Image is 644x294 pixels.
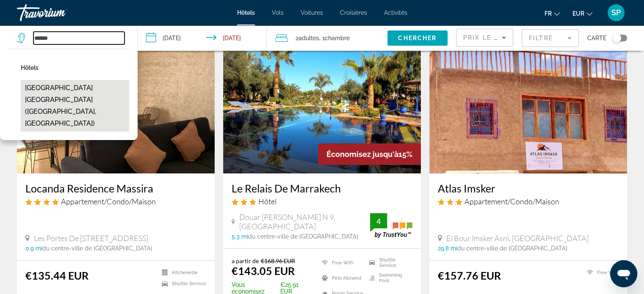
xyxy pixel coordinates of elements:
[464,197,559,206] span: Appartement/Condo/Maison
[370,216,387,226] div: 4
[398,35,437,41] span: Chercher
[296,32,319,44] span: 2
[25,245,42,252] span: 0.9 mi
[61,197,156,206] span: Appartement/Condo/Maison
[318,143,421,165] div: 15%
[232,197,412,206] div: 3 star Hotel
[25,197,206,206] div: 4 star Apartment
[318,257,365,268] li: Free WiFi
[232,233,248,240] span: 5.3 mi
[326,150,398,159] span: Économisez jusqu'à
[544,7,560,19] button: Change language
[610,260,637,287] iframe: Bouton de lancement de la fenêtre de messagerie
[438,245,457,252] span: 29.8 mi
[25,182,206,195] a: Locanda Residence Massira
[258,197,276,206] span: Hôtel
[138,25,267,51] button: Check-in date: Sep 21, 2025 Check-out date: Sep 27, 2025
[42,245,152,252] span: du centre-ville de [GEOGRAPHIC_DATA]
[438,197,619,206] div: 3 star Apartment
[248,233,358,240] span: du centre-ville de [GEOGRAPHIC_DATA]
[237,9,255,16] a: Hôtels
[572,10,584,17] span: EUR
[365,272,412,283] li: Swimming Pool
[522,29,579,47] button: Filter
[446,234,589,243] span: El Bour Imsker Asni, [GEOGRAPHIC_DATA]
[261,257,295,264] del: €168.96 EUR
[438,182,619,195] a: Atlas Imsker
[239,212,370,231] span: Douar [PERSON_NAME] N 9, [GEOGRAPHIC_DATA]
[267,25,387,51] button: Travelers: 2 adults, 0 children
[611,8,621,17] span: SP
[365,257,412,268] li: Shuttle Service
[606,34,627,42] button: Toggle map
[387,30,448,46] button: Chercher
[605,4,627,22] button: User Menu
[34,234,148,243] span: Les Portes De [STREET_ADDRESS]
[463,33,506,43] mat-select: Sort by
[158,269,206,276] li: Kitchenette
[583,269,619,276] li: Free WiFi
[457,245,567,252] span: du centre-ville de [GEOGRAPHIC_DATA]
[429,38,627,173] img: Hotel image
[340,9,367,16] a: Croisières
[587,32,606,44] span: Carte
[572,7,592,19] button: Change currency
[318,272,365,283] li: Pets Allowed
[17,2,102,24] a: Travorium
[384,9,407,16] a: Activités
[438,269,501,282] ins: €157.76 EUR
[21,62,129,74] p: Hôtels
[158,280,206,288] li: Shuttle Service
[223,38,421,173] img: Hotel image
[319,32,350,44] span: , 1
[299,35,319,41] span: Adultes
[463,34,530,41] span: Prix le plus bas
[370,213,412,238] img: trustyou-badge.svg
[25,269,88,282] ins: €135.44 EUR
[21,80,129,132] button: [GEOGRAPHIC_DATA] [GEOGRAPHIC_DATA] ([GEOGRAPHIC_DATA], [GEOGRAPHIC_DATA])
[232,182,412,195] a: Le Relais De Marrakech
[544,10,552,17] span: fr
[301,9,323,16] a: Voitures
[232,264,295,277] ins: €143.05 EUR
[325,35,350,41] span: Chambre
[232,257,259,264] span: a partir de
[272,9,284,16] a: Vols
